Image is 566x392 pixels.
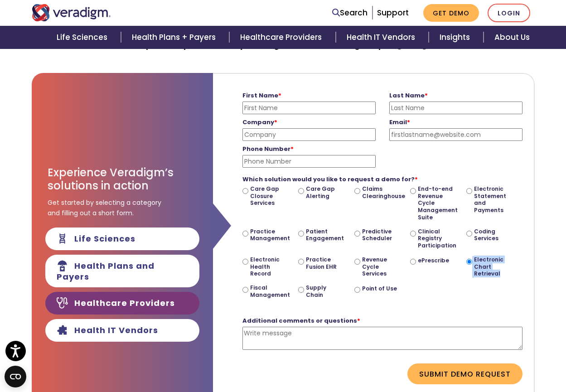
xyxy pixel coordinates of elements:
[242,102,376,114] input: First Name
[242,118,277,126] strong: Company
[377,7,409,18] a: Support
[306,284,342,298] label: Supply Chain
[121,26,229,49] a: Health Plans + Payers
[362,285,397,292] label: Point of Use
[242,91,281,100] strong: First Name
[362,228,398,242] label: Predictive Scheduler
[242,145,294,153] strong: Phone Number
[389,128,522,141] input: firstlastname@website.com
[250,284,286,298] label: Fiscal Management
[418,257,449,264] label: ePrescribe
[5,366,26,387] button: Open CMP widget
[229,26,335,49] a: Healthcare Providers
[362,185,398,199] label: Claims Clearinghouse
[484,26,541,49] a: About Us
[332,7,368,19] a: Search
[474,228,510,242] label: Coding Services
[306,228,342,242] label: Patient Engagement
[242,128,376,141] input: Company
[418,228,454,249] label: Clinical Registry Participation
[407,363,522,384] button: Submit Demo Request
[362,256,398,277] label: Revenue Cycle Services
[488,4,530,22] a: Login
[48,198,161,218] span: Get started by selecting a category and filling out a short form.
[474,256,510,277] label: Electronic Chart Retrieval
[336,26,429,49] a: Health IT Vendors
[137,39,429,50] strong: Explore the possibilities by booking time with a Veradigm expert [DATE].
[423,4,479,22] a: Get Demo
[48,166,197,193] h3: Experience Veradigm’s solutions in action
[242,175,418,184] strong: Which solution would you like to request a demo for?
[46,26,121,49] a: Life Sciences
[242,316,360,325] strong: Additional comments or questions
[418,185,454,221] label: End-to-end Revenue Cycle Management Suite
[429,26,484,49] a: Insights
[474,185,510,213] label: Electronic Statement and Payments
[389,91,428,100] strong: Last Name
[389,118,410,126] strong: Email
[242,155,376,168] input: Phone Number
[389,102,522,114] input: Last Name
[306,185,342,199] label: Care Gap Alerting
[32,4,111,21] img: Veradigm logo
[306,256,342,270] label: Practice Fusion EHR
[250,185,286,207] label: Care Gap Closure Services
[250,228,286,242] label: Practice Management
[250,256,286,277] label: Electronic Health Record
